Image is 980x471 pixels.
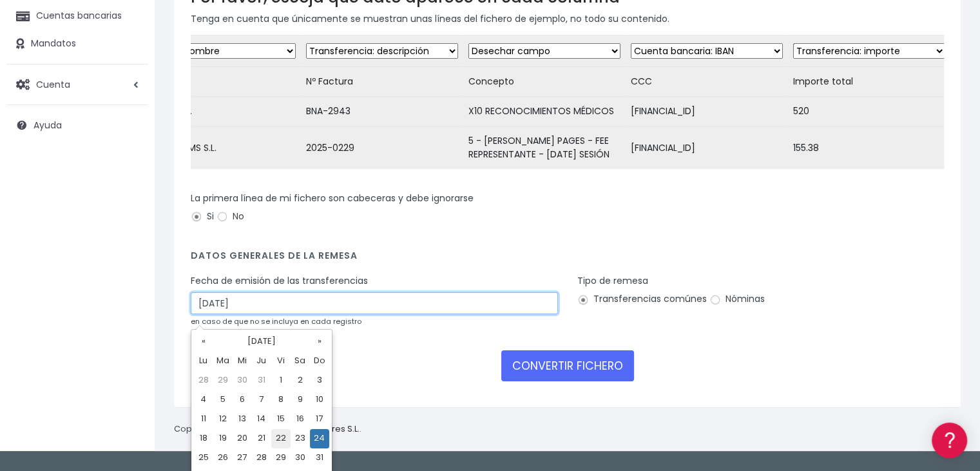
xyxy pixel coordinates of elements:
[233,429,252,448] td: 20
[194,448,213,468] td: 25
[291,410,310,429] td: 16
[788,126,950,170] td: 155.38
[233,352,252,371] th: Mi
[788,67,950,97] td: Importe total
[6,30,148,57] a: Mandatos
[626,97,788,126] td: [FINANCIAL_ID]
[501,350,634,381] button: CONVERTIR FICHERO
[788,97,950,126] td: 520
[291,390,310,410] td: 9
[6,3,148,30] a: Cuentas bancarias
[213,410,233,429] td: 12
[291,371,310,390] td: 2
[13,310,245,322] div: Programadores
[213,448,233,468] td: 26
[139,67,301,97] td: Proveedor
[233,410,252,429] td: 13
[271,371,291,390] td: 1
[577,292,707,306] label: Transferencias comúnes
[139,126,301,170] td: GOSUA FILMS S.L.
[271,448,291,468] td: 29
[177,372,248,384] a: POWERED BY ENCHANT
[191,274,368,288] label: Fecha de emisión de las transferencias
[310,332,329,352] th: »
[626,67,788,97] td: CCC
[13,223,245,243] a: Perfiles de empresas
[310,410,329,429] td: 17
[252,410,271,429] td: 14
[252,352,271,371] th: Ju
[13,183,245,203] a: Problemas habituales
[310,371,329,390] td: 3
[252,371,271,390] td: 31
[271,390,291,410] td: 8
[191,210,214,223] label: Si
[13,90,245,102] div: Información general
[213,332,310,352] th: [DATE]
[194,332,213,352] th: «
[213,390,233,410] td: 5
[174,423,361,436] p: Copyright © 2025 .
[252,429,271,448] td: 21
[271,429,291,448] td: 22
[463,126,626,170] td: 5 - [PERSON_NAME] PAGES - FEE REPRESENTANTE - [DATE] SESIÓN
[191,316,361,326] small: en caso de que no se incluya en cada registro
[709,292,765,306] label: Nóminas
[301,126,463,170] td: 2025-0229
[194,390,213,410] td: 4
[577,274,648,288] label: Tipo de remesa
[291,352,310,371] th: Sa
[13,143,245,155] div: Convertir ficheros
[191,12,944,26] p: Tenga en cuenta que únicamente se muestran unas líneas del fichero de ejemplo, no todo su contenido.
[13,163,245,183] a: Formatos
[213,352,233,371] th: Ma
[216,210,244,223] label: No
[301,67,463,97] td: Nº Factura
[626,126,788,170] td: [FINANCIAL_ID]
[233,448,252,468] td: 27
[463,97,626,126] td: X10 RECONOCIMIENTOS MÉDICOS
[139,97,301,126] td: RISK XXI,S.L.
[310,390,329,410] td: 10
[291,429,310,448] td: 23
[213,429,233,448] td: 19
[13,203,245,223] a: Videotutoriales
[194,410,213,429] td: 11
[291,448,310,468] td: 30
[271,410,291,429] td: 15
[13,256,245,268] div: Facturación
[34,119,62,132] span: Ayuda
[191,250,944,268] h4: Datos generales de la remesa
[6,71,148,98] a: Cuenta
[13,110,245,130] a: Información general
[271,352,291,371] th: Vi
[191,192,474,205] label: La primera línea de mi fichero son cabeceras y debe ignorarse
[6,112,148,139] a: Ayuda
[463,67,626,97] td: Concepto
[233,371,252,390] td: 30
[13,330,245,350] a: API
[13,277,245,297] a: General
[194,371,213,390] td: 28
[213,371,233,390] td: 29
[310,352,329,371] th: Do
[36,77,70,90] span: Cuenta
[310,429,329,448] td: 24
[252,448,271,468] td: 28
[194,352,213,371] th: Lu
[233,390,252,410] td: 6
[310,448,329,468] td: 31
[252,390,271,410] td: 7
[13,345,245,368] button: Contáctanos
[194,429,213,448] td: 18
[301,97,463,126] td: BNA-2943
